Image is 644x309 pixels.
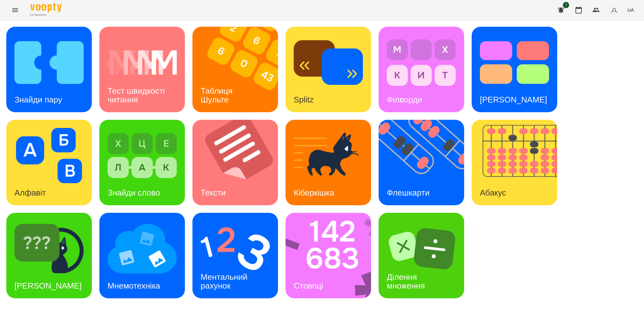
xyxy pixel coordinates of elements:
a: Знайди словоЗнайди слово [99,120,185,205]
img: Тексти [192,120,286,205]
img: Філворди [387,35,456,90]
a: Ментальний рахунокМентальний рахунок [192,213,278,298]
img: avatar_s.png [610,6,619,14]
img: Ділення множення [387,221,456,276]
h3: Алфавіт [14,188,46,197]
img: Кіберкішка [294,128,363,183]
img: Таблиця Шульте [192,27,286,112]
a: АлфавітАлфавіт [6,120,92,205]
span: 1 [563,2,569,8]
button: Menu [8,3,23,18]
a: Знайди паруЗнайди пару [6,27,92,112]
h3: Знайди слово [108,188,160,197]
h3: Splitz [294,95,314,104]
h3: Тест швидкості читання [108,86,167,104]
h3: Мнемотехніка [108,281,160,290]
img: Voopty Logo [30,3,62,12]
h3: [PERSON_NAME] [14,281,82,290]
a: Тест Струпа[PERSON_NAME] [472,27,557,112]
a: ФілвордиФілворди [379,27,464,112]
span: For Business [30,13,62,17]
a: Ділення множенняДілення множення [379,213,464,298]
a: Знайди Кіберкішку[PERSON_NAME] [6,213,92,298]
img: Флешкарти [379,120,472,205]
img: Стовпці [286,213,379,298]
h3: Абакус [480,188,506,197]
a: ФлешкартиФлешкарти [379,120,464,205]
img: Знайди слово [108,128,177,183]
img: Алфавіт [14,128,84,183]
img: Тест Струпа [480,35,549,90]
a: АбакусАбакус [472,120,557,205]
img: Знайди пару [14,35,84,90]
button: UA [625,4,636,16]
h3: Таблиця Шульте [201,86,235,104]
span: UA [627,7,634,13]
img: Ментальний рахунок [201,221,270,276]
a: СтовпціСтовпці [286,213,371,298]
a: МнемотехнікаМнемотехніка [99,213,185,298]
h3: Флешкарти [387,188,430,197]
a: Тест швидкості читанняТест швидкості читання [99,27,185,112]
h3: Знайди пару [14,95,62,104]
img: Знайди Кіберкішку [14,221,84,276]
a: ТекстиТексти [192,120,278,205]
h3: Філворди [387,95,422,104]
h3: Стовпці [294,281,323,290]
img: Мнемотехніка [108,221,177,276]
a: КіберкішкаКіберкішка [286,120,371,205]
img: Тест швидкості читання [108,35,177,90]
img: Абакус [472,120,565,205]
h3: Ментальний рахунок [201,272,250,290]
h3: [PERSON_NAME] [480,95,547,104]
a: Таблиця ШультеТаблиця Шульте [192,27,278,112]
h3: Кіберкішка [294,188,334,197]
a: SplitzSplitz [286,27,371,112]
img: Splitz [294,35,363,90]
h3: Ділення множення [387,272,425,290]
h3: Тексти [201,188,226,197]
